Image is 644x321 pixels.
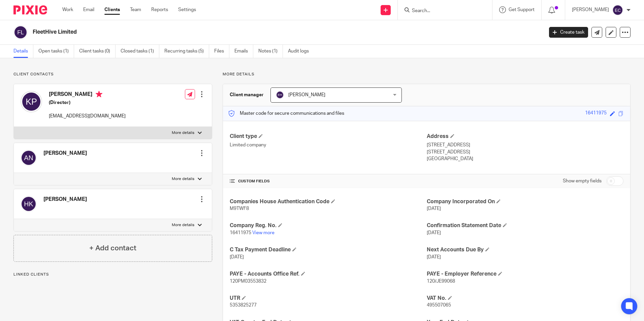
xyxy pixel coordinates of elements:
[427,246,623,253] h4: Next Accounts Due By
[21,150,37,166] img: svg%3E
[288,93,325,97] span: [PERSON_NAME]
[427,271,623,278] h4: PAYE - Employer Reference
[230,133,426,140] h4: Client type
[33,29,438,36] h2: FleetHive Limited
[230,279,266,284] span: 120PM03553832
[13,72,212,77] p: Client contacts
[230,255,244,259] span: [DATE]
[13,45,33,58] a: Details
[563,178,602,184] label: Show empty fields
[83,6,94,13] a: Email
[13,272,212,277] p: Linked clients
[427,155,623,162] p: [GEOGRAPHIC_DATA]
[178,6,196,13] a: Settings
[223,72,631,77] p: More details
[572,6,609,13] p: [PERSON_NAME]
[411,8,472,14] input: Search
[427,255,441,259] span: [DATE]
[172,176,194,182] p: More details
[230,230,251,235] span: 16411975
[252,230,275,235] a: View more
[612,5,623,15] img: svg%3E
[13,5,47,14] img: Pixie
[49,91,126,99] h4: [PERSON_NAME]
[104,6,120,13] a: Clients
[258,45,283,58] a: Notes (1)
[585,110,607,117] div: 16411975
[230,198,426,205] h4: Companies House Authentication Code
[427,198,623,205] h4: Company Incorporated On
[230,246,426,253] h4: C Tax Payment Deadline
[96,91,102,98] i: Primary
[427,230,441,235] span: [DATE]
[49,99,126,106] h5: (Director)
[13,25,28,39] img: svg%3E
[549,27,588,38] a: Create task
[21,91,42,112] img: svg%3E
[276,91,284,99] img: svg%3E
[164,45,209,58] a: Recurring tasks (5)
[230,222,426,229] h4: Company Reg. No.
[49,113,126,119] p: [EMAIL_ADDRESS][DOMAIN_NAME]
[230,271,426,278] h4: PAYE - Accounts Office Ref.
[38,45,74,58] a: Open tasks (1)
[79,45,116,58] a: Client tasks (0)
[172,130,194,136] p: More details
[427,303,451,308] span: 495507065
[427,279,455,284] span: 120/JE99068
[427,142,623,148] p: [STREET_ADDRESS]
[427,206,441,211] span: [DATE]
[43,150,87,157] h4: [PERSON_NAME]
[89,243,136,253] h4: + Add contact
[288,45,314,58] a: Audit logs
[427,149,623,155] p: [STREET_ADDRESS]
[151,6,168,13] a: Reports
[509,7,535,12] span: Get Support
[427,222,623,229] h4: Confirmation Statement Date
[172,222,194,228] p: More details
[230,206,249,211] span: M9TWF8
[21,196,37,212] img: svg%3E
[62,6,73,13] a: Work
[234,45,253,58] a: Emails
[228,110,344,117] p: Master code for secure communications and files
[230,295,426,302] h4: UTR
[130,6,141,13] a: Team
[230,303,257,308] span: 5353825277
[43,196,87,203] h4: [PERSON_NAME]
[427,133,623,140] h4: Address
[230,142,426,148] p: Limited company
[230,179,426,184] h4: CUSTOM FIELDS
[427,295,623,302] h4: VAT No.
[230,92,264,98] h3: Client manager
[121,45,159,58] a: Closed tasks (1)
[214,45,229,58] a: Files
